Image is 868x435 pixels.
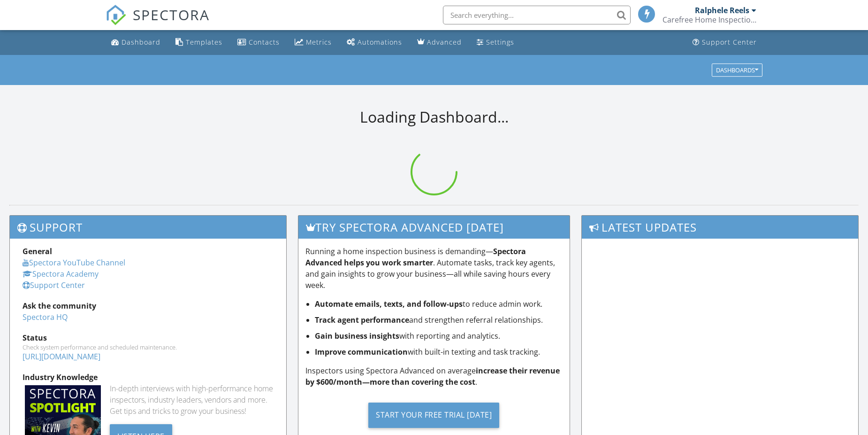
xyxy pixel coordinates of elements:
[315,298,562,310] li: to reduce admin work.
[695,6,749,15] div: Ralphele Reels
[582,216,858,239] h3: Latest Updates
[358,38,402,47] div: Automations
[291,34,335,51] a: Metrics
[10,216,286,239] h3: Support
[106,13,210,32] a: SPECTORA
[23,257,125,268] a: Spectora YouTube Channel
[689,34,761,51] a: Support Center
[662,15,756,24] div: Carefree Home Inspection Services
[315,331,399,341] strong: Gain business insights
[716,67,758,73] div: Dashboards
[107,34,164,51] a: Dashboard
[305,365,560,387] strong: increase their revenue by $600/month—more than covering the cost
[315,347,408,357] strong: Improve communication
[23,280,85,290] a: Support Center
[298,216,569,239] h3: Try spectora advanced [DATE]
[305,246,562,291] p: Running a home inspection business is demanding— . Automate tasks, track key agents, and gain ins...
[249,38,280,47] div: Contacts
[486,38,514,47] div: Settings
[23,269,99,279] a: Spectora Academy
[172,34,226,51] a: Templates
[186,38,222,47] div: Templates
[443,6,631,24] input: Search everything...
[315,330,562,342] li: with reporting and analytics.
[110,383,274,417] div: In-depth interviews with high-performance home inspectors, industry leaders, vendors and more. Ge...
[368,403,499,428] div: Start Your Free Trial [DATE]
[23,246,52,256] strong: General
[473,34,518,51] a: Settings
[23,312,68,322] a: Spectora HQ
[122,38,160,47] div: Dashboard
[702,38,757,47] div: Support Center
[315,314,562,326] li: and strengthen referral relationships.
[23,372,274,383] div: Industry Knowledge
[306,38,332,47] div: Metrics
[305,365,562,388] p: Inspectors using Spectora Advanced on average .
[23,300,274,311] div: Ask the community
[106,5,126,25] img: The Best Home Inspection Software - Spectora
[343,34,406,51] a: Automations (Basic)
[23,351,100,362] a: [URL][DOMAIN_NAME]
[712,63,762,77] button: Dashboards
[234,34,283,51] a: Contacts
[315,299,463,309] strong: Automate emails, texts, and follow-ups
[23,332,274,343] div: Status
[315,346,562,357] li: with built-in texting and task tracking.
[427,38,462,47] div: Advanced
[413,34,465,51] a: Advanced
[133,5,210,24] span: SPECTORA
[305,246,526,268] strong: Spectora Advanced helps you work smarter
[23,343,274,351] div: Check system performance and scheduled maintenance.
[305,395,562,435] a: Start Your Free Trial [DATE]
[315,315,409,325] strong: Track agent performance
